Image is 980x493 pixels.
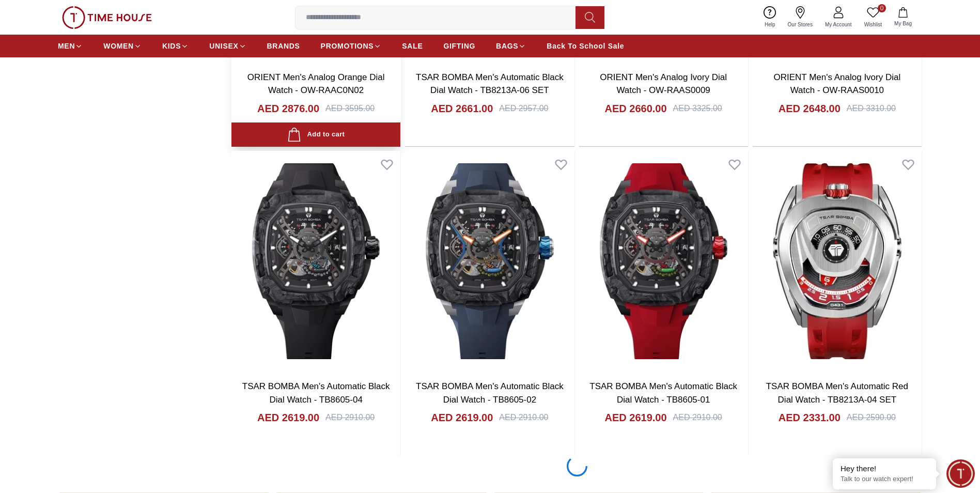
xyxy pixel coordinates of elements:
div: Chat Widget [946,459,975,488]
span: UNISEX [209,41,238,51]
span: WOMEN [103,41,134,51]
a: TSAR BOMBA Men's Automatic Red Dial Watch - TB8213A-04 SET [766,381,908,405]
h4: AED 2619.00 [604,410,666,425]
span: BAGS [496,41,518,51]
span: Help [760,21,780,28]
span: Back To School Sale [547,41,624,51]
span: BRANDS [267,41,300,51]
img: TSAR BOMBA Men's Automatic Black Dial Watch - TB8605-04 [231,151,400,372]
div: AED 3325.00 [673,102,722,115]
button: Add to cart [231,122,400,147]
span: PROMOTIONS [321,41,374,51]
span: My Bag [890,20,916,27]
a: TSAR BOMBA Men's Automatic Black Dial Watch - TB8213A-06 SET [416,72,564,96]
h4: AED 2876.00 [257,101,319,116]
img: TSAR BOMBA Men's Automatic Black Dial Watch - TB8605-02 [405,151,574,372]
a: MEN [58,37,83,55]
img: ... [62,6,152,29]
span: GIFTING [443,41,475,51]
span: MEN [58,41,75,51]
a: PROMOTIONS [321,37,382,55]
h4: AED 2660.00 [604,101,666,116]
a: BAGS [496,37,526,55]
a: UNISEX [209,37,246,55]
img: TSAR BOMBA Men's Automatic Red Dial Watch - TB8213A-04 SET [753,151,922,372]
span: SALE [402,41,423,51]
a: SALE [402,37,423,55]
span: My Account [821,21,856,28]
div: Hey there! [841,464,928,474]
a: TSAR BOMBA Men's Automatic Black Dial Watch - TB8605-02 [416,381,564,405]
a: Our Stores [782,4,819,30]
a: BRANDS [267,37,300,55]
span: Our Stores [784,21,817,28]
img: TSAR BOMBA Men's Automatic Black Dial Watch - TB8605-01 [579,151,748,372]
a: 0Wishlist [858,4,888,30]
h4: AED 2661.00 [431,101,493,116]
div: AED 2910.00 [325,411,375,424]
a: GIFTING [443,37,475,55]
a: ORIENT Men's Analog Orange Dial Watch - OW-RAAC0N02 [247,72,385,96]
a: Help [758,4,782,30]
h4: AED 2619.00 [257,410,319,425]
div: AED 2957.00 [499,102,548,115]
div: Add to cart [287,128,345,142]
p: Talk to our watch expert! [841,475,928,484]
a: TSAR BOMBA Men's Automatic Black Dial Watch - TB8605-04 [242,381,390,405]
div: AED 2910.00 [499,411,548,424]
a: TSAR BOMBA Men's Automatic Black Dial Watch - TB8605-01 [589,381,737,405]
a: WOMEN [103,37,142,55]
span: KIDS [162,41,181,51]
div: AED 3310.00 [847,102,896,115]
a: KIDS [162,37,189,55]
h4: AED 2619.00 [431,410,493,425]
div: AED 2590.00 [847,411,896,424]
div: AED 2910.00 [673,411,722,424]
span: 0 [878,4,886,12]
div: AED 3595.00 [325,102,375,115]
h4: AED 2331.00 [779,410,841,425]
button: My Bag [888,5,918,29]
span: Wishlist [860,21,886,28]
a: ORIENT Men's Analog Ivory Dial Watch - OW-RAAS0009 [600,72,727,96]
a: ORIENT Men's Analog Ivory Dial Watch - OW-RAAS0010 [774,72,901,96]
h4: AED 2648.00 [779,101,841,116]
a: Back To School Sale [547,37,624,55]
